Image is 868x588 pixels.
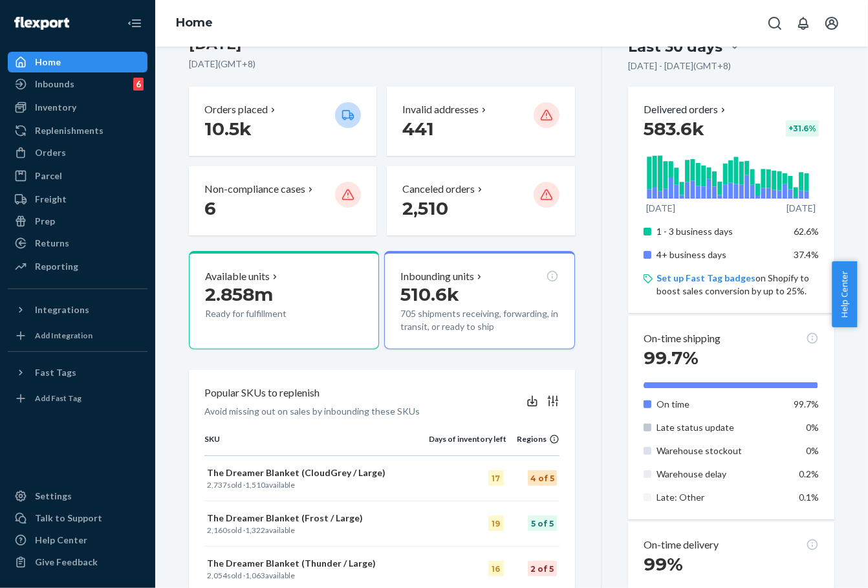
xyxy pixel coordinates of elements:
div: + 31.6 % [786,120,819,136]
p: On time [656,398,784,411]
span: 0% [806,445,819,456]
div: 5 of 5 [528,516,557,531]
span: 10.5k [204,118,252,140]
span: 583.6k [644,118,704,140]
button: Inbounding units510.6k705 shipments receiving, forwarding, in transit, or ready to ship [384,251,574,349]
div: Add Fast Tag [35,393,81,404]
p: [DATE] [646,202,675,215]
p: [DATE] ( GMT+8 ) [189,58,575,71]
button: Open account menu [819,10,845,36]
span: 1,510 [245,480,265,490]
span: 2,510 [402,197,448,219]
button: Give Feedback [8,552,147,572]
a: Parcel [8,166,147,186]
p: Available units [205,269,270,284]
p: sold · available [207,570,426,581]
a: Inbounds6 [8,74,147,94]
div: 6 [133,78,144,91]
ol: breadcrumbs [166,5,223,42]
button: Orders placed 10.5k [189,87,376,156]
a: Orders [8,142,147,163]
span: 2,160 [207,525,227,535]
a: Reporting [8,256,147,277]
p: Avoid missing out on sales by inbounding these SKUs [204,405,420,418]
div: Replenishments [35,124,103,137]
p: The Dreamer Blanket (CloudGrey / Large) [207,466,426,479]
button: Open notifications [790,10,816,36]
p: sold · available [207,525,426,536]
span: 0.2% [799,468,819,479]
div: Prep [35,215,55,228]
div: Home [35,56,61,69]
div: Inbounds [35,78,74,91]
p: 705 shipments receiving, forwarding, in transit, or ready to ship [400,307,558,333]
a: Freight [8,189,147,210]
p: on Shopify to boost sales conversion by up to 25%. [656,272,819,298]
img: Flexport logo [14,17,69,30]
p: Orders placed [204,102,268,117]
div: Inventory [35,101,76,114]
a: Inventory [8,97,147,118]
span: 0% [806,422,819,433]
span: 37.4% [794,249,819,260]
div: 2 of 5 [528,561,557,576]
p: 1 - 3 business days [656,225,784,238]
div: Reporting [35,260,78,273]
p: 4+ business days [656,248,784,261]
div: Integrations [35,303,89,316]
p: Non-compliance cases [204,182,305,197]
div: Talk to Support [35,512,102,525]
button: Canceled orders 2,510 [387,166,574,235]
span: 2,737 [207,480,227,490]
a: Settings [8,486,147,506]
span: 2.858m [205,283,273,305]
a: Add Fast Tag [8,388,147,409]
p: sold · available [207,479,426,490]
a: Returns [8,233,147,254]
div: Add Integration [35,330,92,341]
div: Orders [35,146,66,159]
p: Warehouse delay [656,468,784,481]
p: Late: Other [656,491,784,504]
div: 19 [488,516,504,531]
span: 510.6k [400,283,459,305]
th: SKU [204,433,429,455]
span: 441 [402,118,434,140]
button: Integrations [8,299,147,320]
button: Close Navigation [122,10,147,36]
div: Regions [506,433,559,444]
div: Give Feedback [35,556,98,569]
span: 0.1% [799,492,819,503]
button: Non-compliance cases 6 [189,166,376,235]
div: Freight [35,193,67,206]
p: Ready for fulfillment [205,307,325,320]
div: Help Center [35,534,87,547]
span: 99.7% [794,398,819,409]
span: 1,063 [245,571,265,580]
a: Home [176,16,213,30]
p: Popular SKUs to replenish [204,386,320,400]
button: Invalid addresses 441 [387,87,574,156]
span: 6 [204,197,216,219]
button: Available units2.858mReady for fulfillment [189,251,379,349]
span: 1,322 [245,525,265,535]
p: On-time delivery [644,538,719,552]
p: Late status update [656,421,784,434]
span: 99% [644,553,683,575]
p: Invalid addresses [402,102,479,117]
button: Help Center [832,261,857,327]
button: Open Search Box [762,10,788,36]
div: Parcel [35,169,62,182]
p: The Dreamer Blanket (Thunder / Large) [207,557,426,570]
p: On-time shipping [644,331,721,346]
a: Talk to Support [8,508,147,528]
button: Delivered orders [644,102,728,117]
p: Inbounding units [400,269,474,284]
div: Last 30 days [628,37,722,57]
span: 99.7% [644,347,699,369]
div: Fast Tags [35,366,76,379]
p: Canceled orders [402,182,475,197]
a: Prep [8,211,147,232]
